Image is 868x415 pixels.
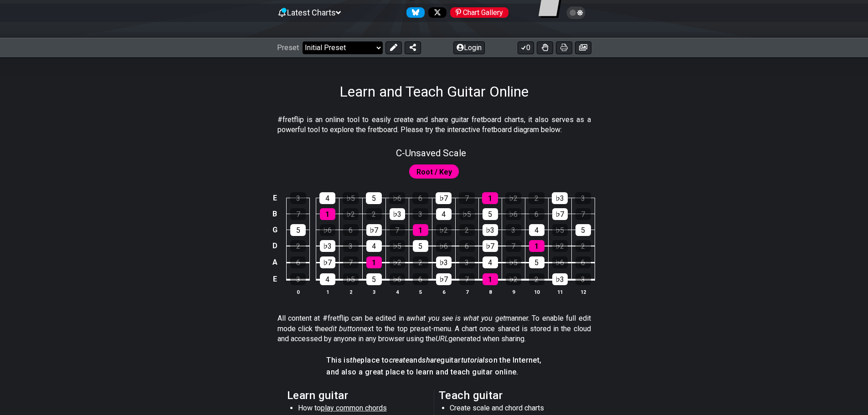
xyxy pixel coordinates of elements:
[506,224,521,236] div: 3
[350,356,360,364] em: the
[366,224,382,236] div: ♭7
[403,7,425,18] a: Follow #fretflip at Bluesky
[425,7,447,18] a: Follow #fretflip at X
[269,238,280,254] td: D
[303,41,383,54] select: Preset
[277,43,299,52] span: Preset
[319,192,335,204] div: 4
[269,254,280,271] td: A
[450,7,508,18] div: Chart Gallery
[436,273,452,285] div: ♭7
[478,287,502,297] th: 8
[483,273,498,285] div: 1
[326,367,541,377] h4: and also a great place to learn and teach guitar online.
[409,287,432,297] th: 5
[439,390,581,400] h2: Teach guitar
[575,41,591,54] button: Create image
[405,41,421,54] button: Share Preset
[412,192,428,204] div: 6
[290,273,306,285] div: 3
[482,192,498,204] div: 1
[410,314,505,323] em: what you see is what you get
[343,208,359,220] div: ♭2
[396,148,466,159] span: C - Unsaved Scale
[483,208,498,220] div: 5
[436,334,448,343] em: URL
[537,41,553,54] button: Toggle Dexterity for all fretkits
[529,240,544,252] div: 1
[316,287,339,297] th: 1
[552,224,568,236] div: ♭5
[390,240,405,252] div: ♭5
[506,208,521,220] div: ♭6
[290,240,306,252] div: 2
[552,192,568,204] div: ♭3
[571,287,595,297] th: 12
[343,240,359,252] div: 3
[390,208,405,220] div: ♭3
[366,192,382,204] div: 5
[436,192,452,204] div: ♭7
[459,273,475,285] div: 7
[290,224,306,236] div: 5
[529,273,544,285] div: 2
[556,41,572,54] button: Print
[290,208,306,220] div: 7
[459,208,475,220] div: ♭5
[287,287,310,297] th: 0
[343,273,359,285] div: ♭5
[459,240,475,252] div: 6
[575,224,591,236] div: 5
[366,256,382,268] div: 1
[548,287,571,297] th: 11
[366,240,382,252] div: 4
[432,287,455,297] th: 6
[269,271,280,288] td: E
[413,208,428,220] div: 3
[459,192,475,204] div: 7
[343,192,359,204] div: ♭5
[343,256,359,268] div: 7
[389,356,409,364] em: create
[343,224,359,236] div: 6
[390,224,405,236] div: 7
[529,224,544,236] div: 4
[529,208,544,220] div: 6
[413,256,428,268] div: 2
[552,273,568,285] div: ♭3
[413,273,428,285] div: 6
[366,208,382,220] div: 2
[390,273,405,285] div: ♭6
[436,208,452,220] div: 4
[459,224,475,236] div: 2
[483,224,498,236] div: ♭3
[505,192,521,204] div: ♭2
[575,240,591,252] div: 2
[320,224,335,236] div: ♭6
[422,356,440,364] em: share
[552,208,568,220] div: ♭7
[326,355,541,365] h4: This is place to and guitar on the Internet,
[575,192,591,204] div: 3
[453,41,485,54] button: Login
[339,83,529,100] h1: Learn and Teach Guitar Online
[483,256,498,268] div: 4
[436,240,452,252] div: ♭6
[320,240,335,252] div: ♭3
[483,240,498,252] div: ♭7
[413,240,428,252] div: 5
[506,273,521,285] div: ♭2
[506,256,521,268] div: ♭5
[362,287,385,297] th: 3
[287,8,336,17] span: Latest Charts
[575,256,591,268] div: 6
[529,256,544,268] div: 5
[436,224,452,236] div: ♭2
[389,192,405,204] div: ♭6
[413,224,428,236] div: 1
[269,190,280,206] td: E
[390,256,405,268] div: ♭2
[269,222,280,238] td: G
[455,287,478,297] th: 7
[506,240,521,252] div: 7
